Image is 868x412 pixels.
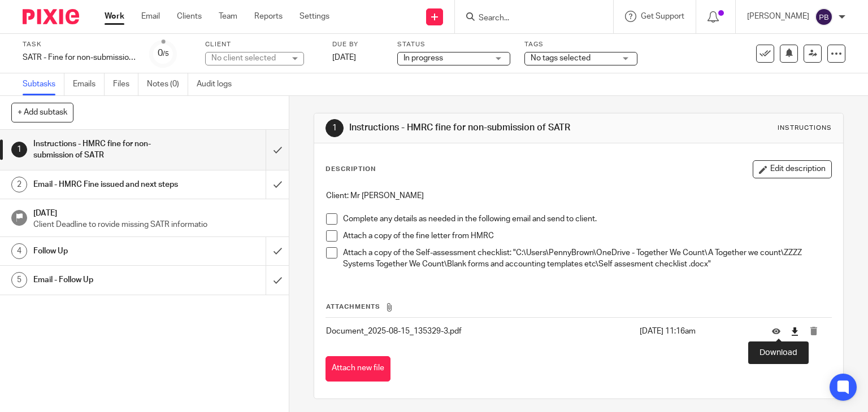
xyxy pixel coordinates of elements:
[778,124,832,133] div: Instructions
[791,326,799,337] a: Download
[105,11,124,22] a: Work
[219,11,237,22] a: Team
[349,122,602,134] h1: Instructions - HMRC fine for non-submission of SATR
[254,11,283,22] a: Reports
[158,47,169,60] div: 0
[73,73,105,95] a: Emails
[11,243,27,259] div: 4
[641,12,684,20] span: Get Support
[753,160,832,178] button: Edit description
[33,205,277,219] h1: [DATE]
[11,103,73,122] button: + Add subtask
[343,247,832,270] p: Attach a copy of the Self-assessment checklist: "C:\Users\PennyBrown\OneDrive - Together We Count...
[397,40,510,49] label: Status
[211,52,285,64] div: No client selected
[177,11,202,22] a: Clients
[343,230,832,242] p: Attach a copy of the fine letter from HMRC
[147,73,188,95] a: Notes (0)
[23,73,64,95] a: Subtasks
[33,219,277,230] p: Client Deadline to rovide missing SATR informatio
[197,73,240,95] a: Audit logs
[23,40,136,49] label: Task
[11,272,27,288] div: 5
[326,190,832,201] p: Client: Mr [PERSON_NAME]
[163,51,169,57] small: /5
[332,54,356,62] span: [DATE]
[11,177,27,192] div: 2
[403,54,443,62] span: In progress
[640,326,755,337] p: [DATE] 11:16am
[23,52,136,63] div: SATR - Fine for non-submission of SATR S Aucott
[23,9,79,24] img: Pixie
[33,135,181,164] h1: Instructions - HMRC fine for non-submission of SATR
[33,176,181,193] h1: Email - HMRC Fine issued and next steps
[343,213,832,225] p: Complete any details as needed in the following email and send to client.
[815,8,833,26] img: svg%3E
[23,52,136,63] div: SATR - Fine for non-submission of SATR S [PERSON_NAME]
[141,11,160,22] a: Email
[205,40,318,49] label: Client
[326,304,380,310] span: Attachments
[531,54,591,62] span: No tags selected
[747,11,809,22] p: [PERSON_NAME]
[300,11,329,22] a: Settings
[524,40,637,49] label: Tags
[478,14,579,24] input: Search
[325,356,390,382] button: Attach new file
[33,271,181,288] h1: Email - Follow Up
[33,243,181,260] h1: Follow Up
[113,73,138,95] a: Files
[332,40,383,49] label: Due by
[325,165,376,174] p: Description
[11,142,27,157] div: 1
[325,119,344,137] div: 1
[326,326,634,337] p: Document_2025-08-15_135329-3.pdf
